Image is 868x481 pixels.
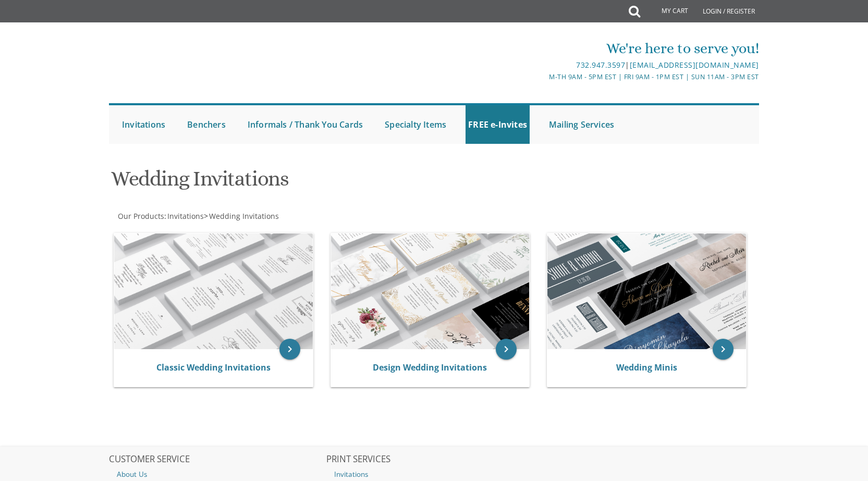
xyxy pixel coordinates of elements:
a: Invitations [326,467,542,481]
a: Wedding Minis [616,362,677,373]
a: Benchers [185,105,228,144]
span: > [204,211,279,221]
div: We're here to serve you! [326,38,759,59]
img: Classic Wedding Invitations [114,233,313,349]
a: Mailing Services [546,105,617,144]
a: keyboard_arrow_right [279,339,300,360]
a: Our Products [117,211,164,221]
div: | [326,59,759,71]
a: Wedding Invitations [208,211,279,221]
a: [EMAIL_ADDRESS][DOMAIN_NAME] [630,60,759,70]
a: keyboard_arrow_right [713,339,733,360]
a: My Cart [639,1,695,22]
img: Wedding Minis [547,233,746,349]
h1: Wedding Invitations [111,167,536,198]
span: Invitations [167,211,204,221]
a: Informals / Thank You Cards [245,105,365,144]
span: Wedding Invitations [209,211,279,221]
a: Invitations [166,211,204,221]
a: 732.947.3597 [576,60,625,70]
div: M-Th 9am - 5pm EST | Fri 9am - 1pm EST | Sun 11am - 3pm EST [326,71,759,82]
a: Design Wedding Invitations [373,362,487,373]
a: Classic Wedding Invitations [156,362,271,373]
a: keyboard_arrow_right [496,339,517,360]
h2: PRINT SERVICES [326,454,542,465]
a: Invitations [119,105,168,144]
div: : [109,211,434,221]
img: Design Wedding Invitations [331,233,530,349]
a: About Us [109,467,325,481]
a: FREE e-Invites [466,105,530,144]
a: Specialty Items [382,105,449,144]
h2: CUSTOMER SERVICE [109,454,325,465]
